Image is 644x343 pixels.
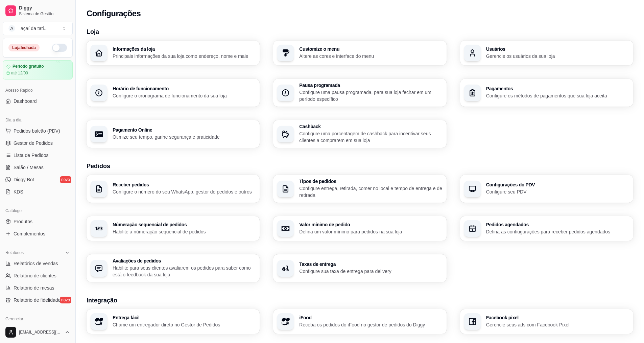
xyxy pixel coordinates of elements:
a: Relatório de mesas [3,282,73,293]
button: PagamentosConfigure os métodos de pagamentos que sua loja aceita [460,79,633,107]
div: Dia a dia [3,115,73,125]
p: Altere as cores e interface do menu [299,53,442,60]
span: Relatório de fidelidade [14,297,61,303]
h3: Usuários [486,47,629,51]
p: Receba os pedidos do iFood no gestor de pedidos do Diggy [299,321,442,328]
div: Catálogo [3,205,73,216]
span: Salão / Mesas [14,164,44,171]
span: Sistema de Gestão [19,11,70,17]
h3: Tipos de pedidos [299,179,442,184]
h3: Loja [87,27,633,37]
h3: Informações da loja [113,47,256,51]
button: Valor mínimo de pedidoDefina um valor mínimo para pedidos na sua loja [273,216,446,241]
a: KDS [3,186,73,197]
button: Pagamento OnlineOtimize seu tempo, ganhe segurança e praticidade [87,120,260,148]
a: Produtos [3,216,73,227]
p: Configure os métodos de pagamentos que sua loja aceita [486,92,629,99]
span: A [8,25,15,32]
h3: Avaliações de pedidos [113,258,256,263]
button: Configurações do PDVConfigure seu PDV [460,175,633,203]
button: Receber pedidosConfigure o número do seu WhatsApp, gestor de pedidos e outros [87,175,260,203]
button: CashbackConfigure uma porcentagem de cashback para incentivar seus clientes a comprarem em sua loja [273,120,446,148]
a: Relatório de fidelidadenovo [3,295,73,305]
button: Customize o menuAltere as cores e interface do menu [273,41,446,65]
h3: Facebook pixel [486,315,629,320]
span: Relatórios de vendas [14,260,58,267]
button: Pedidos agendadosDefina as confiugurações para receber pedidos agendados [460,216,633,241]
a: Relatório de clientes [3,270,73,281]
p: Configure o número do seu WhatsApp, gestor de pedidos e outros [113,188,256,195]
p: Defina um valor mínimo para pedidos na sua loja [299,228,442,235]
button: Select a team [3,22,73,35]
p: Chame um entregador direto no Gestor de Pedidos [113,321,256,328]
h3: Customize o menu [299,47,442,51]
h3: Pedidos agendados [486,222,629,227]
article: Período gratuito [13,64,44,69]
h3: Valor mínimo de pedido [299,222,442,227]
h3: Númeração sequencial de pedidos [113,222,256,227]
button: Pedidos balcão (PDV) [3,125,73,136]
span: Diggy [19,5,70,11]
span: Pedidos balcão (PDV) [14,128,60,134]
p: Configure sua taxa de entrega para delivery [299,268,442,275]
p: Configure o cronograma de funcionamento da sua loja [113,92,256,99]
a: DiggySistema de Gestão [3,3,73,19]
a: Lista de Pedidos [3,150,73,161]
h3: Pedidos [87,161,633,171]
h3: Entrega fácil [113,315,256,320]
span: Complementos [14,230,45,237]
button: iFoodReceba os pedidos do iFood no gestor de pedidos do Diggy [273,309,446,334]
div: Gerenciar [3,314,73,324]
h3: iFood [299,315,442,320]
span: Produtos [14,218,32,225]
span: KDS [14,188,23,195]
h3: Integração [87,296,633,305]
button: Avaliações de pedidosHabilite para seus clientes avaliarem os pedidos para saber como está o feed... [87,254,260,282]
button: Informações da lojaPrincipais informações da sua loja como endereço, nome e mais [87,41,260,65]
button: Alterar Status [52,44,67,52]
h3: Cashback [299,124,442,129]
h3: Pagamentos [486,86,629,91]
button: Pausa programadaConfigure uma pausa programada, para sua loja fechar em um período específico [273,79,446,107]
p: Defina as confiugurações para receber pedidos agendados [486,228,629,235]
a: Complementos [3,228,73,239]
a: Dashboard [3,96,73,107]
p: Principais informações da sua loja como endereço, nome e mais [113,53,256,60]
button: UsuáriosGerencie os usuários da sua loja [460,41,633,65]
button: Tipos de pedidosConfigure entrega, retirada, comer no local e tempo de entrega e de retirada [273,175,446,203]
button: [EMAIL_ADDRESS][DOMAIN_NAME] [3,324,73,340]
button: Númeração sequencial de pedidosHabilite a númeração sequencial de pedidos [87,216,260,241]
p: Configure seu PDV [486,188,629,195]
h3: Pagamento Online [113,128,256,132]
h2: Configurações [87,8,141,19]
article: até 12/09 [11,70,28,76]
p: Otimize seu tempo, ganhe segurança e praticidade [113,134,256,140]
span: Lista de Pedidos [14,152,49,159]
button: Taxas de entregaConfigure sua taxa de entrega para delivery [273,254,446,282]
p: Habilite para seus clientes avaliarem os pedidos para saber como está o feedback da sua loja [113,265,256,278]
h3: Configurações do PDV [486,182,629,187]
div: Loja fechada [8,44,40,51]
h3: Pausa programada [299,83,442,88]
a: Salão / Mesas [3,162,73,173]
a: Período gratuitoaté 12/09 [3,60,73,79]
div: Acesso Rápido [3,85,73,96]
span: Relatórios [5,250,24,255]
p: Gerencie os usuários da sua loja [486,53,629,60]
h3: Taxas de entrega [299,262,442,267]
span: Diggy Bot [14,176,34,183]
span: Relatório de mesas [14,284,54,291]
span: Relatório de clientes [14,272,56,279]
button: Horário de funcionamentoConfigure o cronograma de funcionamento da sua loja [87,79,260,107]
p: Configure uma pausa programada, para sua loja fechar em um período específico [299,89,442,102]
span: Dashboard [14,98,37,105]
a: Gestor de Pedidos [3,138,73,148]
p: Configure uma porcentagem de cashback para incentivar seus clientes a comprarem em sua loja [299,130,442,144]
span: Gestor de Pedidos [14,140,53,146]
p: Habilite a númeração sequencial de pedidos [113,228,256,235]
h3: Receber pedidos [113,182,256,187]
a: Relatórios de vendas [3,258,73,269]
p: Gerencie seus ads com Facebook Pixel [486,321,629,328]
p: Configure entrega, retirada, comer no local e tempo de entrega e de retirada [299,185,442,199]
button: Entrega fácilChame um entregador direto no Gestor de Pedidos [87,309,260,334]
